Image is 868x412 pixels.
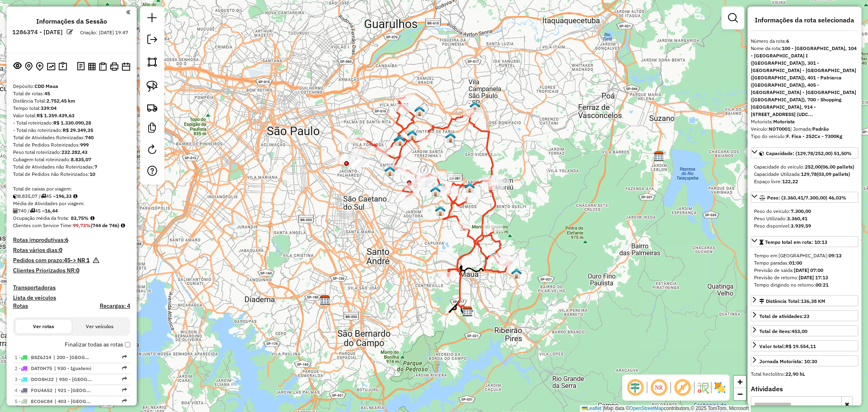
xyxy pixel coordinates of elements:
[414,106,425,116] img: 617 UDC Light WCL Vila Matilde
[435,206,446,216] img: 616 UDC Light WCL São Mateus
[625,378,645,397] span: Ocultar deslocamento
[100,302,130,309] h4: Recargas: 4
[489,178,509,186] div: Atividade não roteirizada - PAULO NEI PACHECO RI
[754,215,855,222] div: Peso Utilizado:
[769,126,790,132] strong: NOT0001
[72,320,128,333] button: Ver veículos
[751,16,858,24] h4: Informações da rota selecionada
[812,126,829,132] strong: Padrão
[56,376,93,383] span: 950 - Cidade Lider - Parque Savoy (UDC Mauá)
[773,118,795,125] strong: Motorista
[65,340,130,349] label: Finalizar todas as rotas
[15,320,72,333] button: Ver rotas
[121,223,125,228] em: Rotas cross docking consideradas
[143,99,161,116] a: Criar rota
[90,171,95,177] strong: 10
[582,405,601,411] a: Leaflet
[759,343,816,350] div: Valor total:
[734,388,746,400] a: Zoom out
[71,215,89,221] strong: 83,75%
[13,247,130,254] h4: Rotas vários dias:
[13,194,18,199] i: Cubagem total roteirizado
[31,387,52,393] span: FOU4A52
[751,45,857,117] strong: 100 - [GEOGRAPHIC_DATA], 104 - [GEOGRAPHIC_DATA] I ([GEOGRAPHIC_DATA]), 301 - [GEOGRAPHIC_DATA] -...
[816,282,829,288] strong: 00:21
[395,136,405,146] img: 608 UDC Full Vila Formosa (antiga 2)
[630,405,664,411] a: OpenStreetMap
[435,183,445,193] img: Teste centro de gravidade
[46,98,75,104] strong: 2.752,45 km
[751,45,858,118] div: Nome da rota:
[13,284,130,291] h4: Transportadoras
[649,378,669,397] span: Ocultar NR
[786,133,842,139] strong: F. Fixa - 252Cx - 7300Kg
[65,236,68,243] strong: 6
[751,370,858,378] div: Total hectolitro:
[673,378,692,397] span: Exibir rótulo
[13,237,130,243] h4: Rotas improdutivas:
[13,134,130,141] div: Total de Atividades Roteirizadas:
[12,28,63,36] h6: 1286374 - [DATE]
[85,134,94,140] strong: 740
[751,236,858,247] a: Tempo total em rota: 10:13
[45,61,57,72] button: Otimizar todas as rotas
[751,147,858,158] a: Capacidade: (129,78/252,00) 51,50%
[13,97,130,105] div: Distância Total:
[433,171,453,179] div: Atividade não roteirizada - M D X SUPERMERCADO E
[13,141,130,149] div: Total de Pedidos Roteirizados:
[789,260,802,266] strong: 01:00
[754,252,855,259] div: Tempo em [GEOGRAPHIC_DATA]:
[41,194,46,199] i: Total de rotas
[430,186,441,197] img: 612 UDC Light WCL Jardim Tietê
[15,387,52,393] span: 4 -
[57,60,69,73] button: Painel de Sugestão
[759,328,807,335] div: Total de itens:
[13,200,130,207] div: Média de Atividades por viagem:
[146,81,158,92] img: Selecionar atividades - laço
[122,388,127,392] em: Rota exportada
[64,256,70,264] strong: 45
[93,257,99,267] em: Há pedidos NR próximo a expirar
[122,399,127,403] em: Rota exportada
[791,208,811,214] strong: 7.300,00
[791,328,807,334] strong: 453,00
[767,195,846,201] span: Peso: (3.360,41/7.300,00) 46,03%
[13,215,69,221] span: Ocupação média da frota:
[122,377,127,381] em: Rota exportada
[790,126,829,132] span: | Jornada:
[44,90,50,96] strong: 45
[31,398,52,404] span: ECO6C84
[13,163,130,171] div: Total de Atividades não Roteirizadas:
[41,105,57,111] strong: 339:04
[407,130,418,140] img: 615 UDC Light WCL Jardim Brasília
[13,302,28,309] a: Rotas
[713,381,726,394] img: Exibir/Ocultar setores
[13,83,130,90] div: Depósito:
[97,61,108,72] button: Visualizar Romaneio
[12,60,23,73] button: Exibir sessão original
[754,208,811,214] span: Peso do veículo:
[56,193,72,199] strong: 196,33
[759,313,809,319] span: Total de atividades:
[482,175,503,183] div: Atividade não roteirizada - SIDINEI FERMINO DOS
[13,257,90,264] h4: Pedidos com prazo:
[785,343,816,349] strong: R$ 19.554,11
[67,29,73,35] em: Alterar nome da sessão
[13,185,130,193] div: Total de caixas por viagem:
[31,365,52,371] span: DAT0H75
[751,295,858,306] a: Distância Total:136,38 KM
[754,274,855,281] div: Previsão de retorno:
[751,204,858,233] div: Peso: (3.360,41/7.300,00) 46,03%
[144,10,160,28] a: Nova sessão e pesquisa
[445,132,456,143] img: 611 UDC Light WCL Cidade Líder
[108,61,120,72] button: Imprimir Rotas
[754,259,855,267] div: Tempo paradas:
[76,267,79,274] strong: 0
[805,164,821,170] strong: 252,00
[511,268,522,279] img: 609 UDC Light WCL Jardim Zaíra
[45,208,58,214] strong: 16,44
[126,7,130,17] a: Clique aqui para minimizar o painel
[94,164,97,170] strong: 7
[13,149,130,156] div: Peso total roteirizado:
